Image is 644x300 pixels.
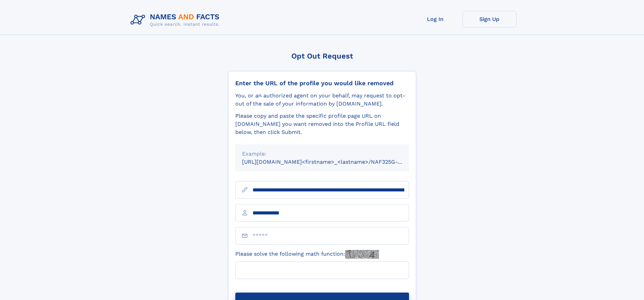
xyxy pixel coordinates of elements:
label: Please solve the following math function: [235,250,379,259]
div: You, or an authorized agent on your behalf, may request to opt-out of the sale of your informatio... [235,92,409,108]
img: Logo Names and Facts [128,11,225,29]
div: Enter the URL of the profile you would like removed [235,79,409,87]
div: Example: [242,150,402,158]
a: Log In [408,11,462,27]
div: Please copy and paste the specific profile page URL on [DOMAIN_NAME] you want removed into the Pr... [235,112,409,136]
small: [URL][DOMAIN_NAME]<firstname>_<lastname>/NAF325G-xxxxxxxx [242,159,422,165]
div: Opt Out Request [228,52,416,60]
a: Sign Up [462,11,517,27]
